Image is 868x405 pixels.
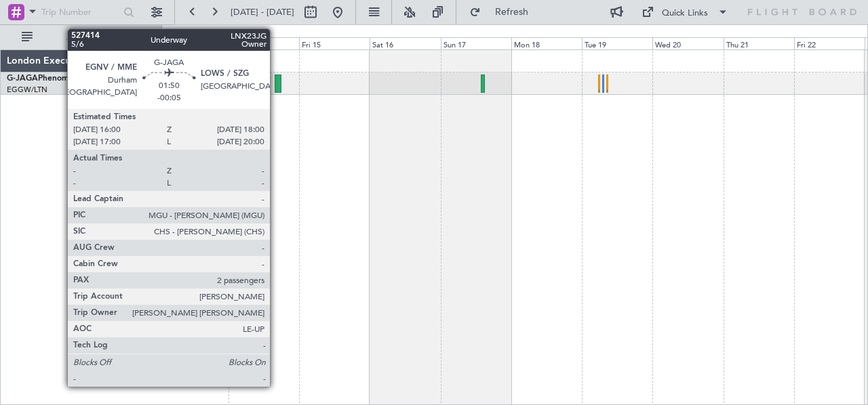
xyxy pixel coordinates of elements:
[164,27,187,39] div: [DATE]
[7,74,38,83] span: G-JAGA
[635,1,735,23] button: Quick Links
[231,6,294,18] span: [DATE] - [DATE]
[441,37,511,49] div: Sun 17
[229,37,299,49] div: Thu 14
[35,33,143,42] span: All Aircraft
[15,26,147,48] button: All Aircraft
[582,37,652,49] div: Tue 19
[370,37,440,49] div: Sat 16
[41,2,119,22] input: Trip Number
[662,7,708,20] div: Quick Links
[484,7,540,17] span: Refresh
[463,1,545,23] button: Refresh
[7,74,85,83] a: G-JAGAPhenom 300
[794,37,865,49] div: Fri 22
[652,37,723,49] div: Wed 20
[511,37,582,49] div: Mon 18
[7,85,47,95] a: EGGW/LTN
[158,37,229,49] div: Wed 13
[724,37,794,49] div: Thu 21
[299,37,370,49] div: Fri 15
